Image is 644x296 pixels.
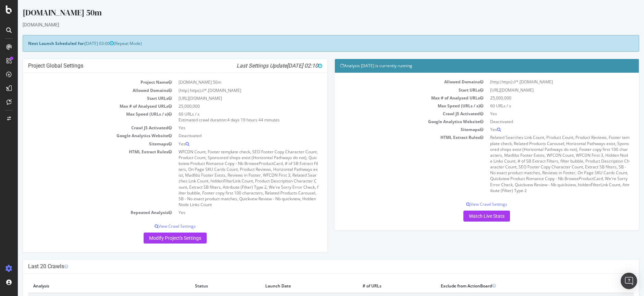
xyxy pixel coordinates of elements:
td: 60 URLs / s [469,102,616,110]
td: Sitemaps [322,126,469,133]
th: Launch Date [242,279,340,293]
td: HTML Extract Rules [10,148,157,209]
a: Watch Live Stats [446,211,492,222]
td: Max Speed (URLs / s) [322,102,469,110]
th: Status [172,279,242,293]
td: Google Analytics Website [10,132,157,140]
td: Crawl JS Activated [10,124,157,132]
td: Max # of Analysed URLs [322,94,469,102]
div: [DOMAIN_NAME] 50m [5,7,621,21]
span: [DATE] 03:00 [67,40,96,46]
td: (http|https)://*.[DOMAIN_NAME] [469,78,616,86]
div: [DOMAIN_NAME] [5,21,621,28]
strong: Next Launch Scheduled for: [10,40,67,46]
i: Last Settings Update [219,62,304,69]
td: Start URLs [322,86,469,94]
h4: Analysis [DATE] is currently running [322,62,616,69]
td: 25,000,000 [157,102,304,110]
td: Yes [157,209,304,216]
td: Repeated Analysis [10,209,157,216]
td: Deactivated [469,118,616,126]
td: Allowed Domains [10,86,157,94]
td: (http|https)://*.[DOMAIN_NAME] [157,86,304,94]
td: Yes [157,124,304,132]
td: Sitemaps [10,140,157,148]
td: Google Analytics Website [322,118,469,126]
td: 25,000,000 [469,94,616,102]
td: Crawl JS Activated [322,110,469,118]
td: Yes [469,126,616,133]
td: Related Searches Link Count, Product Count, Product Reviews, Footer template check, Related Produ... [469,133,616,194]
td: Yes [469,110,616,118]
th: Exclude from ActionBoard [418,279,580,293]
td: Max # of Analysed URLs [10,102,157,110]
p: View Crawl Settings [322,201,616,207]
td: [URL][DOMAIN_NAME] [469,86,616,94]
td: Start URLs [10,94,157,102]
th: Analysis [10,279,172,293]
td: [URL][DOMAIN_NAME] [157,94,304,102]
td: [DOMAIN_NAME] 50m [157,78,304,86]
h4: Project Global Settings [10,62,304,69]
span: 4 days 19 hours 44 minutes [209,117,262,123]
td: Max Speed (URLs / s) [10,110,157,124]
td: Deactivated [157,132,304,140]
div: Open Intercom Messenger [621,273,637,289]
td: WFCDN Count, Footer template check, SEO Footer Copy Character Count, Product Count, Sponsored sho... [157,148,304,209]
td: Yes [157,140,304,148]
p: View Crawl Settings [10,223,304,229]
td: HTML Extract Rules [322,133,469,194]
td: 60 URLs / s Estimated crawl duration: [157,110,304,124]
div: (Repeat Mode) [5,35,621,52]
th: # of URLs [340,279,417,293]
span: [DATE] 02:10 [269,62,304,69]
a: Modify Project's Settings [126,233,189,244]
td: Project Name [10,78,157,86]
h4: Last 20 Crawls [10,263,616,270]
td: Allowed Domains [322,78,469,86]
